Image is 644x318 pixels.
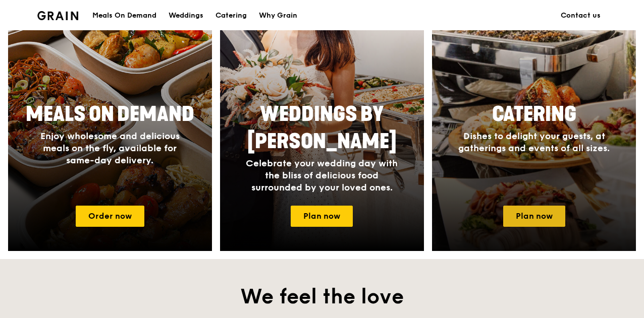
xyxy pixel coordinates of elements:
[209,1,253,31] a: Catering
[163,1,209,31] a: Weddings
[169,1,203,31] div: Weddings
[253,1,303,31] a: Why Grain
[492,102,576,126] span: Catering
[216,1,247,31] div: Catering
[37,11,78,20] img: Grain
[291,206,353,227] a: Plan now
[503,206,565,227] a: Plan now
[26,102,194,126] span: Meals On Demand
[259,1,297,31] div: Why Grain
[458,131,610,154] span: Dishes to delight your guests, at gatherings and events of all sizes.
[555,1,607,31] a: Contact us
[92,1,156,31] div: Meals On Demand
[40,131,180,166] span: Enjoy wholesome and delicious meals on the fly, available for same-day delivery.
[76,206,144,227] a: Order now
[246,158,398,193] span: Celebrate your wedding day with the bliss of delicious food surrounded by your loved ones.
[247,102,397,154] span: Weddings by [PERSON_NAME]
